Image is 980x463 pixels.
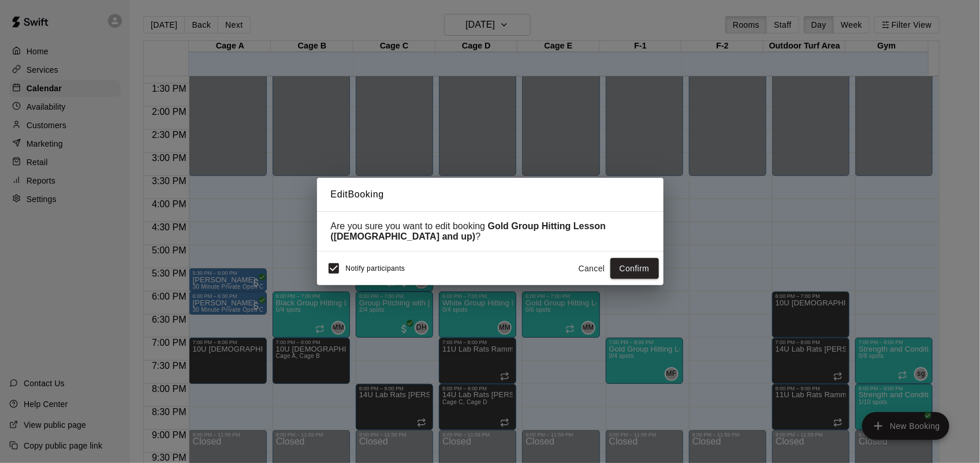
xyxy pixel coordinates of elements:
h2: Edit Booking [317,178,664,211]
button: Confirm [610,258,659,279]
span: Notify participants [346,264,405,272]
strong: Gold Group Hitting Lesson ([DEMOGRAPHIC_DATA] and up) [331,221,606,241]
div: Are you sure you want to edit booking ? [331,221,650,242]
button: Cancel [573,258,610,279]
